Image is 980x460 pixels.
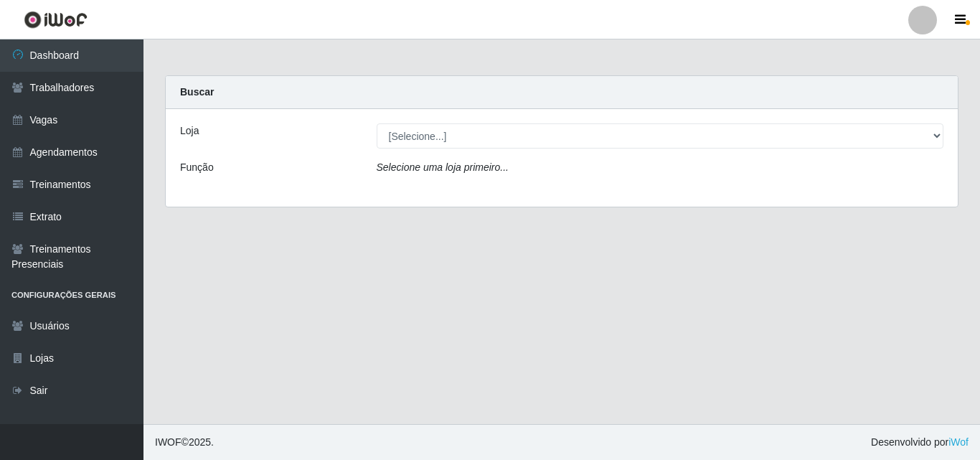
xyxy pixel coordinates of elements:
span: © 2025 . [155,435,214,450]
span: Desenvolvido por [871,435,969,450]
img: CoreUI Logo [24,11,88,29]
label: Loja [180,123,199,139]
span: IWOF [155,436,182,448]
strong: Buscar [180,86,214,98]
i: Selecione uma loja primeiro... [377,161,509,173]
a: iWof [948,436,969,448]
label: Função [180,160,214,175]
